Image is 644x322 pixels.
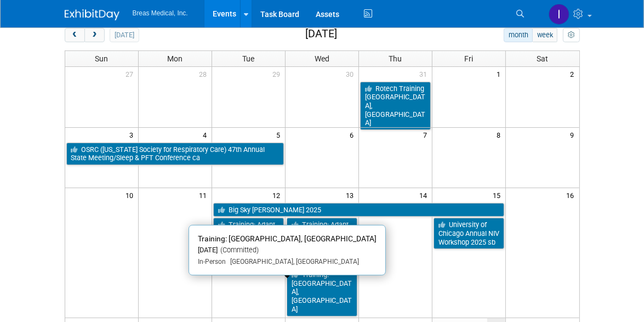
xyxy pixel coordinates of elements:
a: University of Chicago Annual NIV Workshop 2025 sb [434,218,504,249]
span: Tue [243,54,255,63]
span: Training: [GEOGRAPHIC_DATA], [GEOGRAPHIC_DATA] [198,234,377,243]
span: 5 [275,128,285,142]
span: 4 [202,128,212,142]
span: Breas Medical, Inc. [133,9,188,17]
span: 3 [128,128,138,142]
span: 27 [124,67,138,81]
span: 10 [124,188,138,202]
span: 12 [271,188,285,202]
span: Sun [95,54,108,63]
h2: [DATE] [305,28,337,40]
span: In-Person [198,258,226,265]
button: month [504,28,533,42]
i: Personalize Calendar [568,32,575,39]
span: 13 [345,188,358,202]
button: week [532,28,557,42]
span: Thu [389,54,402,63]
img: ExhibitDay [65,9,119,20]
button: next [84,28,105,42]
img: Inga Dolezar [549,4,569,25]
span: 31 [418,67,432,81]
span: Wed [315,54,329,63]
a: Training: Adapt [GEOGRAPHIC_DATA], [GEOGRAPHIC_DATA] [287,218,357,267]
a: Rotech Training [GEOGRAPHIC_DATA], [GEOGRAPHIC_DATA] [360,82,431,131]
span: 14 [418,188,432,202]
span: 9 [569,128,579,142]
span: 8 [495,128,505,142]
span: 15 [492,188,505,202]
span: 29 [271,67,285,81]
button: myCustomButton [563,28,579,42]
span: Sat [537,54,548,63]
div: [DATE] [198,246,377,255]
a: Training: Adapt [GEOGRAPHIC_DATA], [GEOGRAPHIC_DATA] [213,218,284,267]
span: (Committed) [218,246,259,254]
a: Training: [GEOGRAPHIC_DATA], [GEOGRAPHIC_DATA] [287,268,357,317]
span: 11 [198,188,212,202]
span: 7 [422,128,432,142]
a: OSRC ([US_STATE] Society for Respiratory Care) 47th Annual State Meeting/Sleep & PFT Conference ca [66,143,284,165]
button: [DATE] [110,28,139,42]
span: 1 [495,67,505,81]
span: Fri [465,54,474,63]
span: [GEOGRAPHIC_DATA], [GEOGRAPHIC_DATA] [226,258,359,265]
span: 16 [566,188,579,202]
button: prev [65,28,85,42]
span: 6 [349,128,358,142]
a: Big Sky [PERSON_NAME] 2025 [213,203,504,217]
span: 30 [345,67,358,81]
span: 28 [198,67,212,81]
span: 2 [569,67,579,81]
span: Mon [168,54,183,63]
